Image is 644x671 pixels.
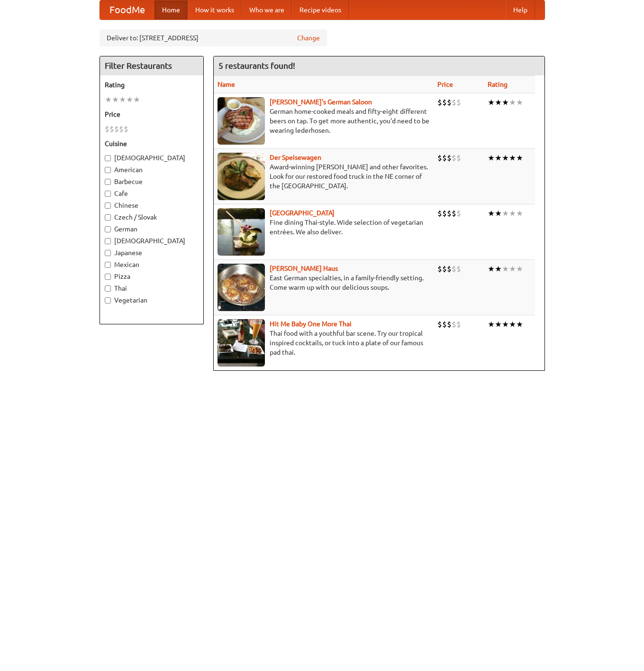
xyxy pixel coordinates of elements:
li: ★ [516,319,523,330]
li: $ [456,97,461,108]
input: Pizza [105,274,111,280]
a: [PERSON_NAME] Haus [270,265,338,272]
li: ★ [516,153,523,163]
a: Rating [488,81,508,88]
li: $ [447,153,452,163]
p: German home-cooked meals and fifty-eight different beers on tap. To get more authentic, you'd nee... [218,107,430,135]
input: German [105,226,111,232]
li: $ [442,208,447,219]
li: ★ [495,319,502,330]
li: $ [456,208,461,219]
input: Mexican [105,262,111,268]
li: $ [447,264,452,274]
label: German [105,224,199,234]
li: ★ [488,319,495,330]
li: ★ [488,97,495,108]
a: How it works [188,0,242,19]
li: $ [442,153,447,163]
h4: Filter Restaurants [100,56,203,75]
li: ★ [119,94,126,105]
a: Home [154,0,188,19]
li: ★ [488,153,495,163]
li: ★ [502,153,509,163]
a: Help [506,0,535,19]
a: FoodMe [100,0,154,19]
li: $ [437,97,442,108]
a: Change [297,33,320,43]
li: ★ [133,94,140,105]
li: $ [442,264,447,274]
li: $ [452,97,456,108]
label: Vegetarian [105,295,199,305]
img: satay.jpg [218,208,265,256]
a: Der Speisewagen [270,154,321,161]
li: $ [437,153,442,163]
label: Barbecue [105,177,199,186]
label: Cafe [105,189,199,198]
li: $ [442,97,447,108]
a: Price [437,81,453,88]
p: Fine dining Thai-style. Wide selection of vegetarian entrées. We also deliver. [218,218,430,237]
li: ★ [516,208,523,219]
li: $ [456,153,461,163]
li: $ [119,124,124,134]
input: [DEMOGRAPHIC_DATA] [105,238,111,244]
li: $ [437,208,442,219]
img: speisewagen.jpg [218,153,265,200]
li: $ [105,124,109,134]
li: $ [452,319,456,330]
li: $ [452,264,456,274]
img: kohlhaus.jpg [218,264,265,311]
p: East German specialties, in a family-friendly setting. Come warm up with our delicious soups. [218,273,430,292]
li: ★ [488,208,495,219]
input: [DEMOGRAPHIC_DATA] [105,155,111,161]
label: [DEMOGRAPHIC_DATA] [105,236,199,246]
li: $ [447,319,452,330]
li: ★ [495,153,502,163]
a: Hit Me Baby One More Thai [270,320,352,328]
li: ★ [516,97,523,108]
a: Recipe videos [292,0,349,19]
li: $ [447,208,452,219]
li: ★ [509,97,516,108]
div: Deliver to: [STREET_ADDRESS] [100,29,327,46]
li: ★ [509,264,516,274]
input: Cafe [105,191,111,197]
input: Czech / Slovak [105,214,111,221]
input: American [105,167,111,173]
label: [DEMOGRAPHIC_DATA] [105,153,199,163]
h5: Rating [105,80,199,90]
li: $ [124,124,128,134]
h5: Price [105,110,199,119]
li: $ [114,124,119,134]
li: $ [456,319,461,330]
a: [GEOGRAPHIC_DATA] [270,209,335,217]
label: Japanese [105,248,199,257]
p: Thai food with a youthful bar scene. Try our tropical inspired cocktails, or tuck into a plate of... [218,329,430,357]
li: ★ [509,153,516,163]
input: Japanese [105,250,111,256]
li: ★ [516,264,523,274]
label: Thai [105,284,199,293]
li: ★ [502,264,509,274]
h5: Cuisine [105,139,199,148]
li: ★ [495,208,502,219]
li: ★ [495,97,502,108]
li: $ [452,208,456,219]
input: Thai [105,285,111,292]
li: $ [447,97,452,108]
li: ★ [502,319,509,330]
img: esthers.jpg [218,97,265,145]
li: ★ [112,94,119,105]
label: Czech / Slovak [105,212,199,222]
li: ★ [502,97,509,108]
input: Vegetarian [105,297,111,303]
label: Pizza [105,272,199,281]
li: ★ [502,208,509,219]
label: Mexican [105,260,199,269]
li: ★ [488,264,495,274]
ng-pluralize: 5 restaurants found! [218,61,295,70]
